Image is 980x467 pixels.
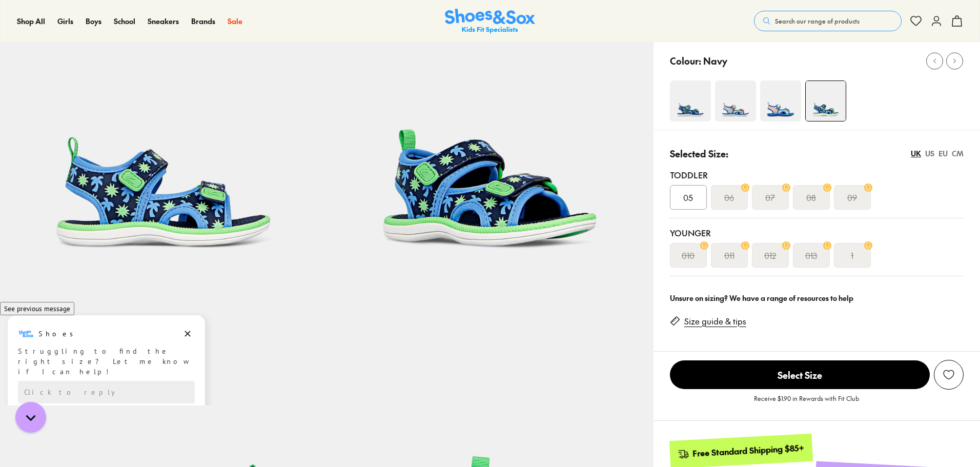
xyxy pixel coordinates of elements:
s: 012 [764,249,776,261]
div: Message from Shoes. Struggling to find the right size? Let me know if I can help! [8,25,205,76]
div: Toddler [670,169,964,181]
span: Sneakers [148,16,179,26]
a: Girls [57,16,73,27]
span: Boys [86,16,101,26]
span: Select Size [670,360,930,389]
button: Select Size [670,360,930,390]
a: School [114,16,135,27]
span: See previous message [4,4,70,13]
p: Navy [703,54,727,68]
img: Shoes logo [18,25,34,42]
p: Selected Size: [670,147,728,160]
button: Add to Wishlist [934,360,964,390]
div: EU [938,148,948,159]
s: 010 [682,249,695,261]
iframe: Gorgias live chat messenger [10,398,51,436]
div: Reply to the campaigns [18,80,195,103]
a: Shoes & Sox [445,9,535,34]
div: Struggling to find the right size? Let me know if I can help! [18,46,195,76]
div: CM [952,148,964,159]
div: Unsure on sizing? We have a range of resources to help [670,293,964,303]
img: SNS_Logo_Responsive.svg [445,9,535,34]
s: 1 [851,249,853,261]
div: Younger [670,227,964,239]
a: Brands [191,16,215,27]
a: Size guide & tips [684,316,746,327]
s: 09 [847,191,857,204]
img: 4-554530_1 [670,80,711,121]
span: Sale [228,16,242,26]
button: Search our range of products [754,11,902,31]
span: 05 [683,191,693,204]
s: 06 [724,191,734,204]
div: UK [911,148,921,159]
p: Colour: [670,54,701,68]
span: School [114,16,135,26]
a: Shop All [17,16,45,27]
a: Sale [228,16,242,27]
s: 07 [765,191,775,204]
span: Girls [57,16,73,26]
img: 4-503412_1 [760,80,801,121]
s: 011 [724,249,734,261]
div: Free Standard Shipping $85+ [692,442,804,459]
p: Receive $1.90 in Rewards with Fit Club [754,394,859,412]
div: US [925,148,934,159]
span: Search our range of products [775,16,860,26]
a: Sneakers [148,16,179,27]
span: Brands [191,16,215,26]
s: 08 [806,191,816,204]
div: Campaign message [8,15,205,113]
a: Boys [86,16,101,27]
button: Dismiss campaign [180,26,195,40]
h3: Shoes [38,28,79,38]
img: 4-553493_1 [715,80,756,121]
img: 4-503394_1 [806,81,846,121]
s: 013 [805,249,817,261]
span: Shop All [17,16,45,26]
